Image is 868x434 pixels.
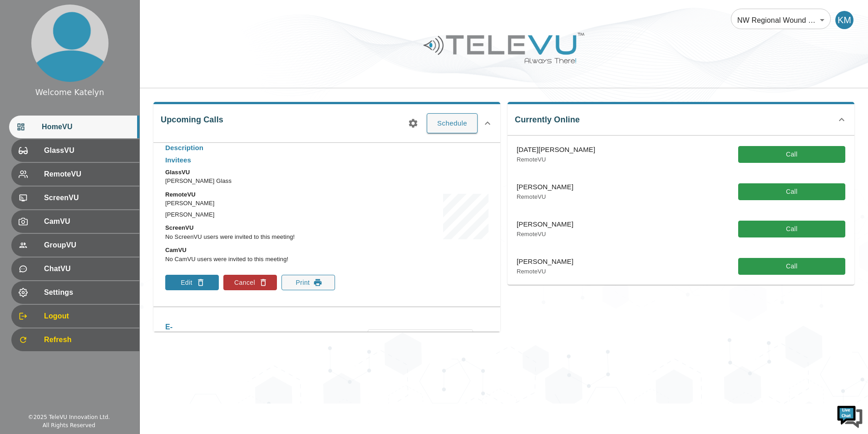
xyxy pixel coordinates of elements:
[836,402,863,429] img: Chat Widget
[165,199,340,208] p: [PERSON_NAME]
[427,113,478,133] button: Schedule
[165,210,340,219] p: [PERSON_NAME]
[11,139,139,162] div: GlassVU
[738,258,845,275] button: Call
[517,145,595,155] p: [DATE][PERSON_NAME]
[165,143,340,153] p: Description
[165,177,340,186] p: [PERSON_NAME] Glass
[517,155,595,164] p: RemoteVU
[44,216,132,227] span: CamVU
[35,86,104,98] div: Welcome Katelyn
[731,7,831,33] div: NW Regional Wound Care
[44,263,132,274] span: ChatVU
[44,287,132,298] span: Settings
[11,187,139,209] div: ScreenVU
[165,275,219,290] button: Edit
[517,219,573,230] p: [PERSON_NAME]
[44,192,132,203] span: ScreenVU
[223,275,277,290] button: Cancel
[28,413,110,421] div: © 2025 TeleVU Innovation Ltd.
[44,169,132,180] span: RemoteVU
[165,190,340,199] p: RemoteVU
[835,11,853,29] div: KM
[9,116,139,138] div: HomeVU
[11,328,139,351] div: Refresh
[15,42,38,65] img: d_736959983_company_1615157101543_736959983
[738,221,845,237] button: Call
[165,255,340,264] p: No CamVU users were invited to this meeting!
[42,121,132,132] span: HomeVU
[738,146,845,163] button: Call
[517,267,573,276] p: RemoteVU
[11,163,139,186] div: RemoteVU
[165,223,340,232] p: ScreenVU
[517,182,573,192] p: [PERSON_NAME]
[53,115,125,207] span: We're online!
[44,145,132,156] span: GlassVU
[517,192,573,202] p: RemoteVU
[158,316,496,359] div: E-VXA8NKV_IN_SIOUXHOSPITAL_JANETPAULSON_LWDH[DATE] 02:30 PMCall Ended
[165,155,340,166] p: Invitees
[11,281,139,304] div: Settings
[11,305,139,328] div: Logout
[165,232,340,242] p: No ScreenVU users were invited to this meeting!
[165,246,340,255] p: CamVU
[11,257,139,280] div: ChatVU
[738,183,845,200] button: Call
[281,275,335,290] button: Print
[517,230,573,239] p: RemoteVU
[47,48,153,60] div: Chat with us now
[44,311,132,322] span: Logout
[11,210,139,233] div: CamVU
[31,5,108,82] img: profile.png
[44,240,132,251] span: GroupVU
[165,168,340,177] p: GlassVU
[44,334,132,345] span: Refresh
[43,421,95,429] div: All Rights Reserved
[149,5,171,26] div: Minimize live chat window
[422,29,586,67] img: Logo
[165,322,368,343] p: E-VXA8NKV_IN_SIOUXHOSPITAL_JANETPAULSON_LWDH
[5,248,173,280] textarea: Type your message and hit 'Enter'
[517,257,573,267] p: [PERSON_NAME]
[11,234,139,257] div: GroupVU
